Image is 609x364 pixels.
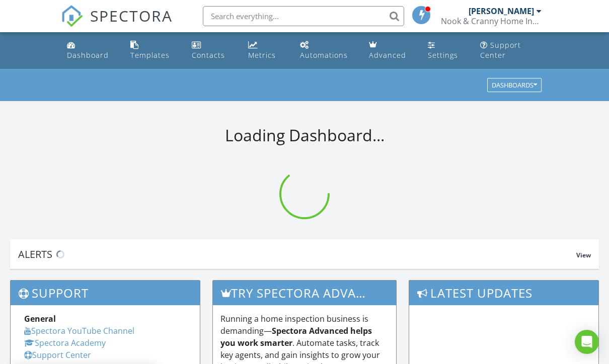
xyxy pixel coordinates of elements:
[24,337,106,348] a: Spectora Academy
[192,50,225,60] div: Contacts
[424,36,468,65] a: Settings
[203,6,404,26] input: Search everything...
[296,36,357,65] a: Automations (Basic)
[11,281,200,305] h3: Support
[365,36,416,65] a: Advanced
[409,281,598,305] h3: Latest Updates
[369,50,406,60] div: Advanced
[188,36,236,65] a: Contacts
[244,36,287,65] a: Metrics
[480,40,521,60] div: Support Center
[476,36,546,65] a: Support Center
[248,50,276,60] div: Metrics
[441,16,542,26] div: Nook & Cranny Home Inspections LLC
[61,5,83,27] img: The Best Home Inspection Software - Spectora
[220,325,372,348] strong: Spectora Advanced helps you work smarter
[24,325,134,336] a: Spectora YouTube Channel
[469,6,534,16] div: [PERSON_NAME]
[67,50,109,60] div: Dashboard
[61,14,173,35] a: SPECTORA
[576,251,591,259] span: View
[63,36,118,65] a: Dashboard
[90,5,173,26] span: SPECTORA
[487,78,542,93] button: Dashboards
[24,313,56,324] strong: General
[428,50,458,60] div: Settings
[575,330,599,354] div: Open Intercom Messenger
[24,349,91,360] a: Support Center
[130,50,170,60] div: Templates
[213,281,396,305] h3: Try spectora advanced [DATE]
[300,50,348,60] div: Automations
[492,82,537,89] div: Dashboards
[18,247,576,261] div: Alerts
[126,36,180,65] a: Templates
